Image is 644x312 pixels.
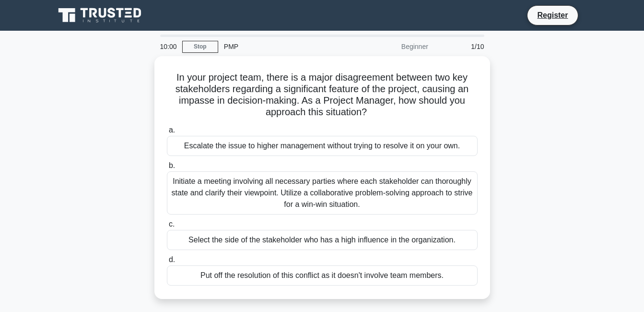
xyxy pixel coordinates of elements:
[154,37,182,56] div: 10:00
[182,41,218,53] a: Stop
[169,126,175,134] span: a.
[531,9,574,21] a: Register
[167,136,478,156] div: Escalate the issue to higher management without trying to resolve it on your own.
[169,161,175,169] span: b.
[169,255,175,264] span: d.
[218,37,350,56] div: PMP
[167,230,478,250] div: Select the side of the stakeholder who has a high influence in the organization.
[167,265,478,286] div: Put off the resolution of this conflict as it doesn't involve team members.
[434,37,490,56] div: 1/10
[166,72,479,119] h5: In your project team, there is a major disagreement between two key stakeholders regarding a sign...
[169,220,175,228] span: c.
[167,171,478,215] div: Initiate a meeting involving all necessary parties where each stakeholder can thoroughly state an...
[350,37,434,56] div: Beginner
